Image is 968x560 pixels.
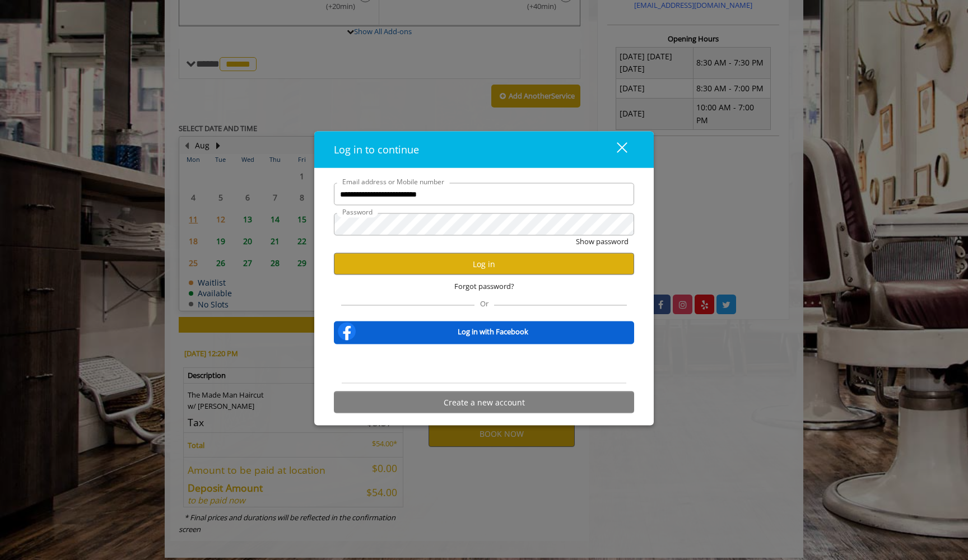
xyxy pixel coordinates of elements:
[334,391,634,413] button: Create a new account
[334,143,419,156] span: Log in to continue
[474,298,494,309] span: Or
[427,352,541,376] iframe: Sign in with Google Button
[604,141,626,158] div: close dialog
[336,320,358,343] img: facebook-logo
[458,325,528,337] b: Log in with Facebook
[432,352,536,376] div: Sign in with Google. Opens in new tab
[596,138,634,161] button: close dialog
[454,281,514,292] span: Forgot password?
[334,183,634,206] input: Email address or Mobile number
[334,253,634,275] button: Log in
[337,176,450,187] label: Email address or Mobile number
[337,207,378,217] label: Password
[576,236,629,248] button: Show password
[334,213,634,236] input: Password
